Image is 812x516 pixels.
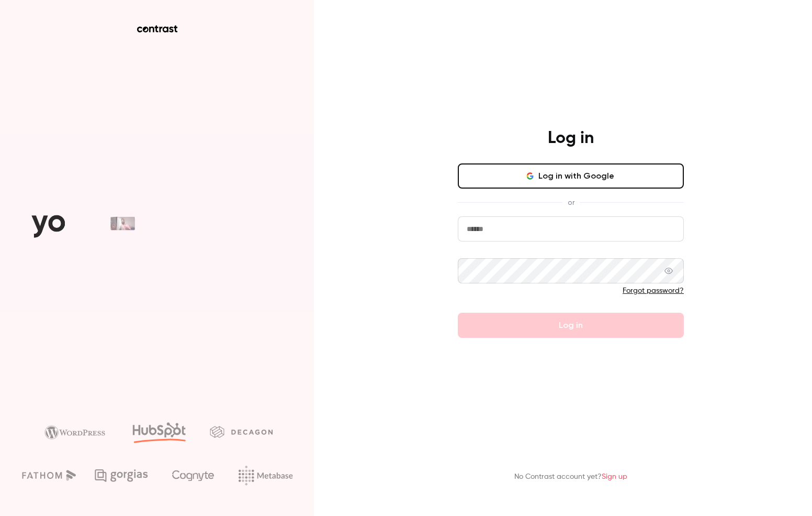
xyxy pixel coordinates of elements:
[562,197,580,208] span: or
[623,287,684,294] a: Forgot password?
[548,128,594,149] h4: Log in
[458,163,684,189] button: Log in with Google
[514,471,627,482] p: No Contrast account yet?
[210,426,273,437] img: decagon
[602,473,627,480] a: Sign up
